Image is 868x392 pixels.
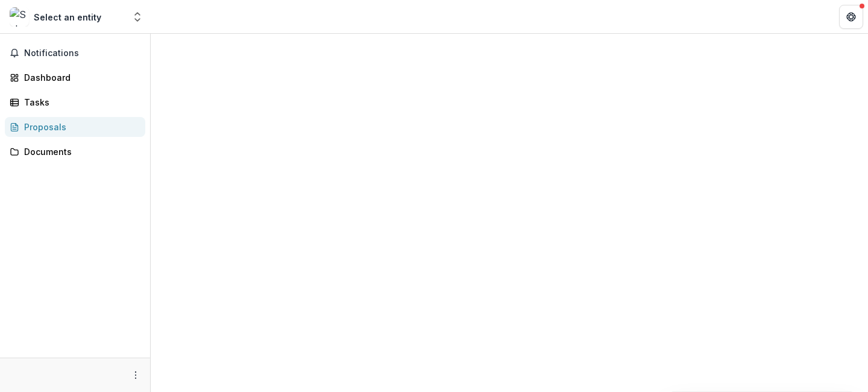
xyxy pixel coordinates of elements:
img: Select an entity [10,7,29,27]
div: Select an entity [34,11,101,24]
span: Notifications [24,48,140,58]
button: Open entity switcher [129,5,146,29]
div: Proposals [24,121,136,133]
a: Tasks [5,92,145,112]
button: Notifications [5,43,145,63]
div: Tasks [24,96,136,109]
a: Documents [5,142,145,162]
div: Dashboard [24,71,136,84]
a: Proposals [5,117,145,137]
a: Dashboard [5,68,145,87]
button: More [128,368,143,382]
div: Documents [24,145,136,158]
button: Get Help [839,5,863,29]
